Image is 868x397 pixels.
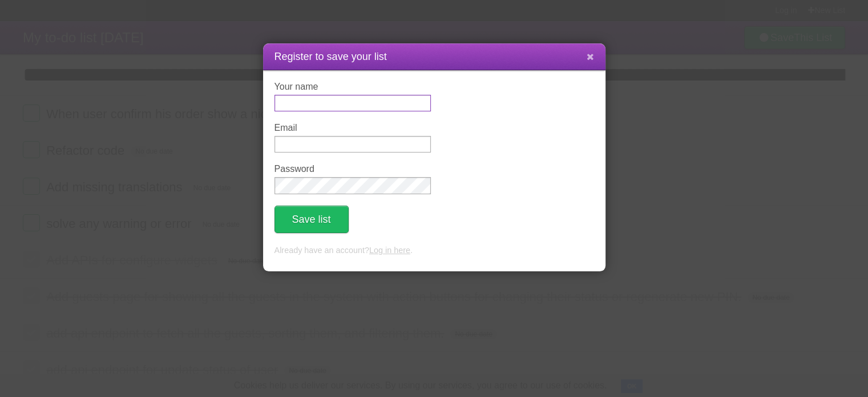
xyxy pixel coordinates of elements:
[369,246,410,255] a: Log in here
[274,206,349,233] button: Save list
[274,164,431,174] label: Password
[274,123,431,133] label: Email
[274,82,431,92] label: Your name
[274,49,594,65] h1: Register to save your list
[274,244,594,257] p: Already have an account? .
